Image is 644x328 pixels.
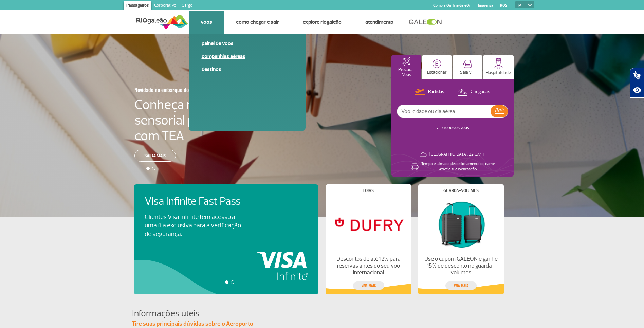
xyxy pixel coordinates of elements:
a: Cargo [179,1,195,12]
h4: Informações úteis [132,307,512,320]
input: Voo, cidade ou cia aérea [397,105,491,118]
p: Descontos de até 12% para reservas antes do seu voo internacional [331,256,405,276]
a: VER TODOS OS VOOS [436,126,469,130]
p: Tire suas principais dúvidas sobre o Aeroporto [132,320,512,328]
a: veja mais [445,281,477,290]
a: RQS [500,3,508,8]
a: Corporativo [151,1,179,12]
img: Lojas [331,198,405,250]
a: veja mais [353,281,384,290]
a: Atendimento [365,19,393,25]
p: Partidas [428,89,444,95]
h4: Visa Infinite Fast Pass [145,195,253,208]
a: Voos [201,19,212,25]
h3: Novidade no embarque doméstico [134,83,248,97]
button: Partidas [413,88,446,96]
button: Sala VIP [453,55,482,79]
div: Plugin de acessibilidade da Hand Talk. [630,68,644,98]
p: Clientes Visa Infinite têm acesso a uma fila exclusiva para a verificação de segurança. [145,213,241,238]
button: Abrir tradutor de língua de sinais. [630,68,644,83]
a: Painel de voos [202,40,293,47]
h4: Conheça nossa sala sensorial para passageiros com TEA [134,97,281,144]
a: Passageiros [124,1,151,12]
h4: Guarda-volumes [443,189,479,193]
img: Guarda-volumes [424,198,498,250]
p: Hospitalidade [486,70,511,75]
p: Sala VIP [460,70,475,75]
a: Destinos [202,66,293,73]
p: [GEOGRAPHIC_DATA]: 22°C/71°F [429,152,485,157]
img: airplaneHomeActive.svg [402,57,410,66]
button: VER TODOS OS VOOS [434,125,471,131]
h4: Lojas [363,189,374,193]
img: carParkingHome.svg [433,59,441,68]
p: Chegadas [471,89,490,95]
button: Estacionar [422,55,452,79]
p: Tempo estimado de deslocamento de carro: Ative a sua localização [421,161,495,172]
a: Compra On-line GaleOn [433,3,471,8]
p: Use o cupom GALEON e ganhe 15% de desconto no guarda-volumes [424,256,498,276]
button: Procurar Voos [391,55,421,79]
a: Explore RIOgaleão [303,19,342,25]
img: vipRoom.svg [463,60,472,68]
p: Procurar Voos [395,67,418,77]
img: hospitality.svg [493,58,504,69]
button: Abrir recursos assistivos. [630,83,644,98]
a: Visa Infinite Fast PassClientes Visa Infinite têm acesso a uma fila exclusiva para a verificação ... [145,195,308,238]
a: Como chegar e sair [236,19,279,25]
a: Imprensa [478,3,493,8]
a: Saiba mais [134,150,176,162]
button: Hospitalidade [483,55,514,79]
button: Chegadas [456,88,492,96]
a: Companhias Aéreas [202,53,293,60]
p: Estacionar [427,70,447,75]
